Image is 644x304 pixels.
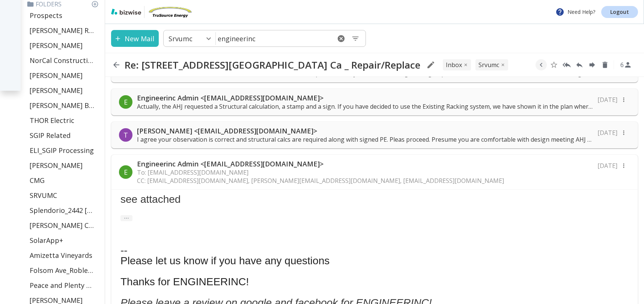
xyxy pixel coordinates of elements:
[30,281,94,290] p: Peace and Plenty Farms
[27,263,102,278] div: Folsom Ave_Robleto
[111,155,638,190] div: EEngineerinc Admin <[EMAIL_ADDRESS][DOMAIN_NAME]>To: [EMAIL_ADDRESS][DOMAIN_NAME]CC: [EMAIL_ADDRE...
[478,61,499,69] p: SRVUMC
[597,96,617,104] p: [DATE]
[27,113,102,128] div: THOR Electric
[137,135,593,144] p: I agree your observation is correct and structural calcs are required along with signed PE. Pleas...
[123,130,128,139] p: T
[30,161,83,170] p: [PERSON_NAME]
[446,61,462,69] p: INBOX
[27,278,102,293] div: Peace and Plenty Farms
[30,101,94,110] p: [PERSON_NAME] Batteries
[27,23,102,38] div: [PERSON_NAME] Residence
[27,233,102,248] div: SolarApp+
[27,173,102,188] div: CMG
[610,9,629,15] p: Logout
[27,38,102,53] div: [PERSON_NAME]
[620,61,624,69] p: 6
[124,97,128,106] p: E
[216,31,331,46] input: Search
[27,98,102,113] div: [PERSON_NAME] Batteries
[599,59,611,70] button: Delete
[137,126,593,135] p: [PERSON_NAME] <[EMAIL_ADDRESS][DOMAIN_NAME]>
[27,128,102,143] div: SGIP Related
[30,41,83,50] p: [PERSON_NAME]
[30,206,94,215] p: Splendorio_2442 [GEOGRAPHIC_DATA]
[30,56,94,65] p: NorCal Construction
[27,68,102,83] div: [PERSON_NAME]
[30,131,71,140] p: SGIP Related
[601,6,638,18] a: Logout
[137,177,504,185] p: CC: [EMAIL_ADDRESS][DOMAIN_NAME], [PERSON_NAME][EMAIL_ADDRESS][DOMAIN_NAME], [EMAIL_ADDRESS][DOMA...
[30,176,45,185] p: CMG
[137,159,504,168] p: Engineerinc Admin <[EMAIL_ADDRESS][DOMAIN_NAME]>
[27,143,102,158] div: ELI_SGIP Processing
[27,248,102,263] div: Amizetta Vineyards
[137,102,593,111] p: Actually, the AHJ requested a Structural calculation, a stamp and a sign. If you have decided to ...
[30,71,83,80] p: [PERSON_NAME]
[587,59,598,70] button: Forward
[561,59,572,70] button: Reply All
[27,158,102,173] div: [PERSON_NAME]
[169,34,193,43] p: Srvumc
[30,26,94,35] p: [PERSON_NAME] Residence
[30,191,57,200] p: SRVUMC
[597,129,617,137] p: [DATE]
[137,168,504,177] p: To: [EMAIL_ADDRESS][DOMAIN_NAME]
[137,93,593,102] p: Engineerinc Admin <[EMAIL_ADDRESS][DOMAIN_NAME]>
[617,56,635,74] button: See Participants
[30,116,74,125] p: THOR Electric
[125,59,420,71] h2: Re: [STREET_ADDRESS][GEOGRAPHIC_DATA] Ca _ Repair/Replace
[27,218,102,233] div: [PERSON_NAME] CPA Financial
[30,221,94,230] p: [PERSON_NAME] CPA Financial
[27,188,102,203] div: SRVUMC
[27,83,102,98] div: [PERSON_NAME]
[27,53,102,68] div: NorCal Construction
[30,11,62,20] p: Prospects
[27,203,102,218] div: Splendorio_2442 [GEOGRAPHIC_DATA]
[30,236,63,245] p: SolarApp+
[124,168,128,177] p: E
[147,6,193,18] img: TruSource Energy, Inc.
[30,266,94,275] p: Folsom Ave_Robleto
[30,86,83,95] p: [PERSON_NAME]
[30,146,94,155] p: ELI_SGIP Processing
[27,8,102,23] div: Prospects
[555,7,595,16] p: Need Help?
[111,30,159,47] button: New Mail
[111,9,141,15] img: bizwise
[597,162,617,170] p: [DATE]
[574,59,585,70] button: Reply
[30,251,92,260] p: Amizetta Vineyards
